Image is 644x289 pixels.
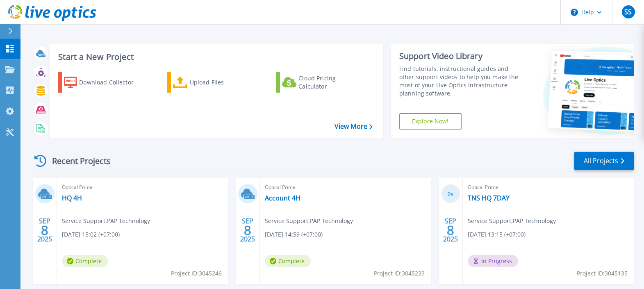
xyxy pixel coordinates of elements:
a: TNS HQ 7DAY [468,194,510,202]
h3: 0 [441,189,460,199]
div: SEP 2025 [240,215,255,245]
div: Download Collector [79,74,145,91]
span: Complete [265,255,311,267]
div: Support Video Library [399,51,521,61]
a: Account 4H [265,194,300,202]
span: Project ID: 3045246 [171,269,222,278]
span: % [451,192,453,196]
span: Complete [62,255,108,267]
a: Cloud Pricing Calculator [276,72,368,93]
h3: Start a New Project [58,52,372,61]
a: All Projects [574,152,634,170]
span: 8 [41,227,48,234]
span: [DATE] 14:59 (+07:00) [265,230,323,239]
span: Service Support , PAP Technology [468,216,556,225]
span: Optical Prime [62,183,223,192]
a: Download Collector [58,72,150,93]
div: Upload Files [190,74,255,91]
span: 8 [447,227,454,234]
div: SEP 2025 [443,215,458,245]
span: In Progress [468,255,518,267]
a: Upload Files [167,72,259,93]
span: Service Support , PAP Technology [265,216,353,225]
div: Recent Projects [32,151,122,171]
span: Optical Prime [265,183,426,192]
span: 8 [244,227,251,234]
a: Explore Now! [399,113,462,130]
a: View More [335,123,373,130]
span: Project ID: 3045233 [374,269,425,278]
div: Find tutorials, instructional guides and other support videos to help you make the most of your L... [399,65,521,98]
span: SS [624,9,632,15]
span: Optical Prime [468,183,629,192]
span: [DATE] 15:02 (+07:00) [62,230,120,239]
span: Project ID: 3045135 [577,269,628,278]
span: Service Support , PAP Technology [62,216,150,225]
div: Cloud Pricing Calculator [298,74,364,91]
span: [DATE] 13:15 (+07:00) [468,230,526,239]
div: SEP 2025 [37,215,52,245]
a: HQ 4H [62,194,82,202]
